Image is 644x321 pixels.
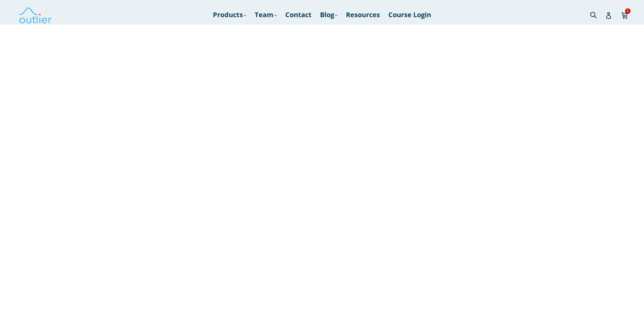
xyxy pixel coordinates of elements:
a: Products [210,9,250,21]
a: Course Login [385,9,434,21]
a: Blog [317,9,341,21]
a: Resources [343,9,383,21]
input: Search [588,8,607,22]
a: 1 [621,7,629,23]
a: Team [251,9,280,21]
a: Contact [282,9,315,21]
img: Outlier Linguistics [19,5,52,25]
span: 1 [625,8,631,13]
